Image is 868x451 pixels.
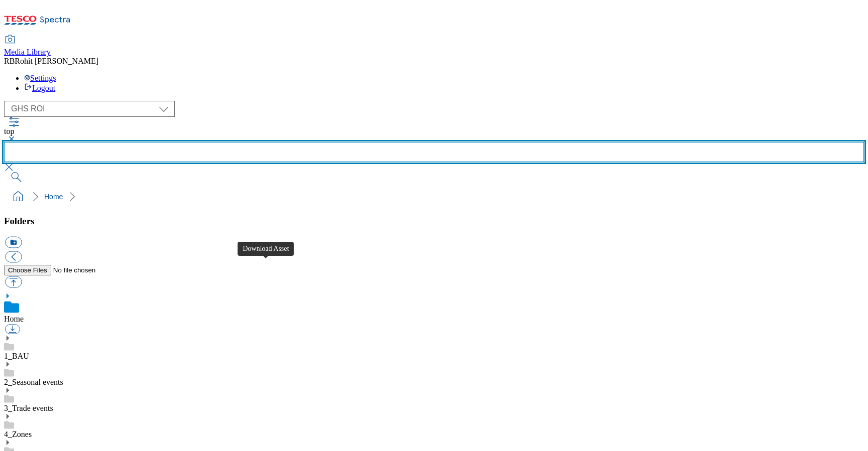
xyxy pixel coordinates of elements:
[4,187,864,206] nav: breadcrumb
[4,216,864,227] h3: Folders
[4,378,63,386] a: 2_Seasonal events
[4,127,14,135] span: top
[4,48,51,56] span: Media Library
[44,193,63,201] a: Home
[10,189,26,205] a: home
[15,57,98,65] span: Rohit [PERSON_NAME]
[4,352,29,360] a: 1_BAU
[4,404,53,412] a: 3_Trade events
[24,84,55,92] a: Logout
[24,74,56,82] a: Settings
[4,36,51,57] a: Media Library
[4,430,32,438] a: 4_Zones
[4,57,15,65] span: RB
[4,315,24,323] a: Home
